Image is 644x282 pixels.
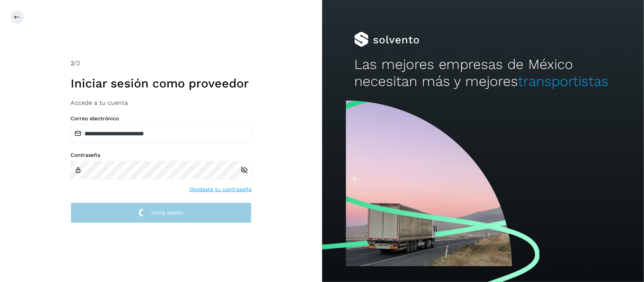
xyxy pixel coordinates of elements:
[71,99,252,106] h3: Accede a tu cuenta
[354,56,612,90] h2: Las mejores empresas de México necesitan más y mejores
[71,59,252,68] div: /2
[71,202,252,223] button: Inicia sesión
[189,185,252,193] a: Olvidaste tu contraseña
[71,76,252,90] h1: Iniciar sesión como proveedor
[151,210,183,215] span: Inicia sesión
[71,115,252,122] label: Correo electrónico
[71,60,74,67] span: 2
[71,152,252,158] label: Contraseña
[518,73,609,89] span: transportistas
